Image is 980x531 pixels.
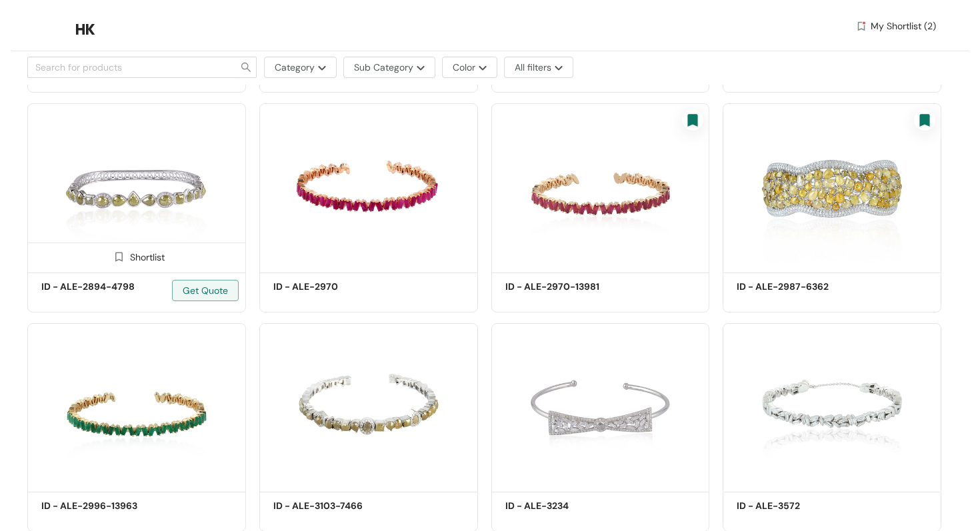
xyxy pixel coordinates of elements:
img: Shortlist [113,251,125,263]
input: Search for products [35,60,217,75]
span: Category [275,60,315,75]
button: search [235,57,257,78]
h5: ID - ALE-3572 [737,499,850,513]
img: e3fcf1d1-498d-46d8-b73f-7981badfa9c7 [491,103,710,268]
h5: ID - ALE-2970 [273,280,387,294]
h5: ID - ALE-2970-13981 [505,280,619,294]
h5: ID - ALE-3103-7466 [273,499,387,513]
h5: ID - ALE-2894-4798 [41,280,155,294]
img: ca694c73-50b0-4c1b-809f-fe1cbc019a6b [723,103,941,268]
h5: ID - ALE-2987-6362 [737,280,850,294]
span: All filters [515,60,551,75]
img: Buyer Portal [27,5,71,49]
button: Sub Categorymore-options [343,57,435,78]
button: All filtersmore-options [504,57,573,78]
span: search [235,62,256,73]
div: Shortlist [109,250,165,263]
button: Get Quote [172,280,239,301]
img: ba22d0f2-75ca-468a-a6e7-74df0d38d5b8 [27,103,246,268]
h5: ID - ALE-2996-13963 [41,499,155,513]
img: a7ba589a-4468-41fe-82aa-52614f731447 [27,323,246,488]
img: ca066f3f-5c30-419d-974a-d3e894003e79 [491,323,710,488]
img: 62d8514a-09fe-42ac-8a92-ff81e0c1e254 [723,323,941,488]
img: 8b938999-3d16-4a7d-979e-0aa41053c5ac [259,103,478,268]
img: more-options [551,65,563,71]
img: Shortlist [916,112,933,129]
button: Colormore-options [442,57,497,78]
img: more-options [475,65,487,71]
h5: ID - ALE-3234 [505,499,619,513]
img: more-options [413,65,425,71]
img: wishlist [855,19,867,33]
img: Shortlist [684,112,701,129]
span: Get Quote [183,283,228,298]
button: Categorymore-options [264,57,337,78]
img: more-options [315,65,326,71]
span: Sub Category [354,60,413,75]
span: Color [453,60,475,75]
img: 2fe657f3-7346-42b8-966d-e41dae9fb5fb [259,323,478,488]
span: My Shortlist (2) [871,19,936,33]
span: HK [75,17,95,41]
